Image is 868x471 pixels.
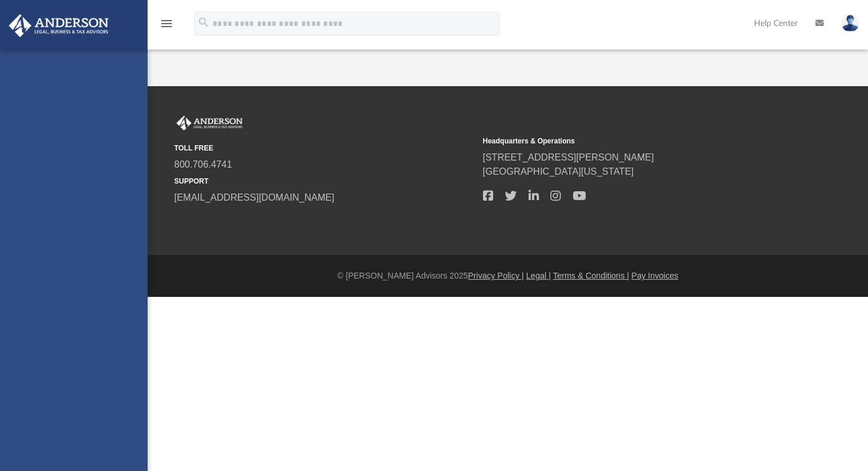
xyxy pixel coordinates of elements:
[468,271,524,280] a: Privacy Policy |
[159,22,174,31] a: menu
[159,17,174,31] i: menu
[841,15,859,32] img: User Pic
[197,16,210,29] i: search
[631,271,678,280] a: Pay Invoices
[174,116,245,131] img: Anderson Advisors Platinum Portal
[553,271,629,280] a: Terms & Conditions |
[526,271,551,280] a: Legal |
[174,159,232,169] a: 800.706.4741
[483,166,634,176] a: [GEOGRAPHIC_DATA][US_STATE]
[174,192,334,202] a: [EMAIL_ADDRESS][DOMAIN_NAME]
[174,143,475,153] small: TOLL FREE
[483,152,654,162] a: [STREET_ADDRESS][PERSON_NAME]
[174,176,475,187] small: SUPPORT
[483,136,784,146] small: Headquarters & Operations
[148,270,868,282] div: © [PERSON_NAME] Advisors 2025
[5,14,112,37] img: Anderson Advisors Platinum Portal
